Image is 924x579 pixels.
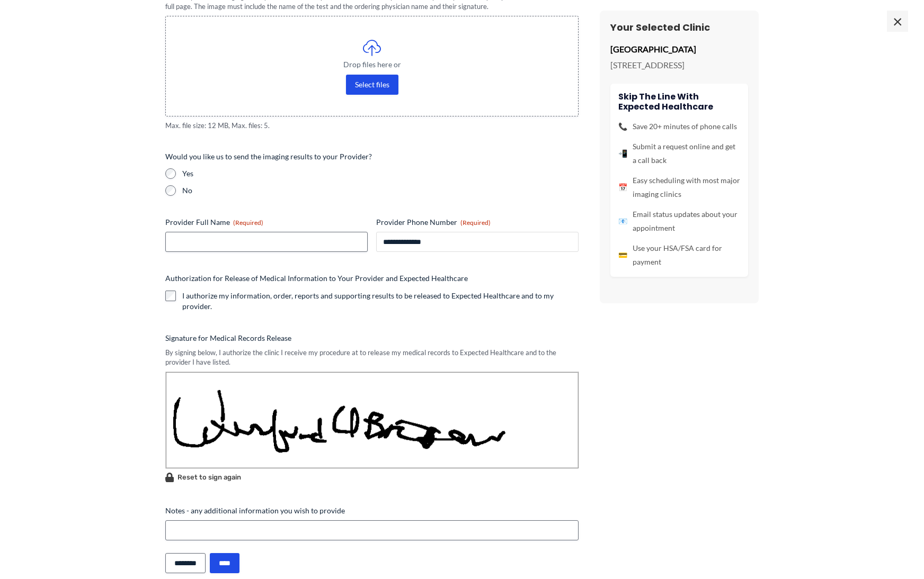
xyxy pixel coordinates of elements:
[618,207,740,235] li: Email status updates about your appointment
[887,11,908,32] span: ×
[165,505,579,516] label: Notes - any additional information you wish to provide
[618,174,740,201] li: Easy scheduling with most major imaging clinics
[165,333,579,343] label: Signature for Medical Records Release
[618,92,740,112] h4: Skip the line with Expected Healthcare
[165,273,468,284] legend: Authorization for Release of Medical Information to Your Provider and Expected Healthcare
[182,185,579,196] label: No
[618,147,627,160] span: 📲
[618,214,627,228] span: 📧
[165,348,579,367] div: By signing below, I authorize the clinic I receive my procedure at to release my medical records ...
[618,120,740,133] li: Save 20+ minutes of phone calls
[165,471,241,484] button: Reset to sign again
[618,180,627,194] span: 📅
[165,217,368,228] label: Provider Full Name
[233,219,263,227] span: (Required)
[376,217,579,228] label: Provider Phone Number
[187,61,557,68] span: Drop files here or
[610,57,748,73] p: [STREET_ADDRESS]
[182,291,579,312] label: I authorize my information, order, reports and supporting results to be released to Expected Heal...
[165,372,579,468] img: Signature Image
[618,140,740,167] li: Submit a request online and get a call back
[618,120,627,133] span: 📞
[165,121,579,131] span: Max. file size: 12 MB, Max. files: 5.
[618,248,627,262] span: 💳
[182,168,579,179] label: Yes
[346,75,398,95] button: select files, imaging order or prescription (required)
[165,151,372,162] legend: Would you like us to send the imaging results to your Provider?
[460,219,491,227] span: (Required)
[618,241,740,269] li: Use your HSA/FSA card for payment
[610,41,748,57] p: [GEOGRAPHIC_DATA]
[610,21,748,33] h3: Your Selected Clinic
